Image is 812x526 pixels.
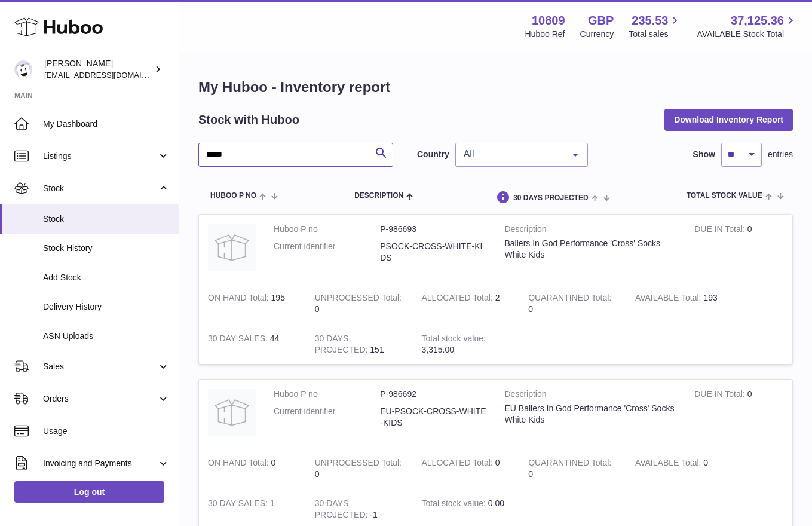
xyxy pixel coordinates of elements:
[44,70,176,79] span: [EMAIL_ADDRESS][DOMAIN_NAME]
[525,29,565,40] div: Huboo Ref
[421,345,454,354] span: 3,315.00
[635,458,703,470] strong: AVAILABLE Total
[198,78,793,97] h1: My Huboo - Inventory report
[43,183,157,194] span: Stock
[14,60,32,78] img: shop@ballersingod.com
[731,13,784,29] span: 37,125.36
[697,13,798,40] a: 37,125.36 AVAILABLE Stock Total
[14,481,164,503] a: Log out
[208,293,271,305] strong: ON HAND Total
[505,238,677,261] div: Ballers In God Performance 'Cross' Socks White Kids
[632,13,668,29] span: 235.53
[198,112,299,128] h2: Stock with Huboo
[274,224,380,235] dt: Huboo P no
[380,224,486,235] dd: P-986693
[306,324,413,365] td: 151
[412,283,519,324] td: 2
[412,448,519,489] td: 0
[528,469,533,479] span: 0
[421,499,488,511] strong: Total stock value
[635,293,703,305] strong: AVAILABLE Total
[43,458,157,469] span: Invoicing and Payments
[199,324,306,365] td: 44
[210,192,256,200] span: Huboo P no
[629,29,682,40] span: Total sales
[461,148,563,160] span: All
[513,194,589,202] span: 30 DAYS PROJECTED
[315,499,370,522] strong: 30 DAYS PROJECTED
[306,283,413,324] td: 0
[488,499,504,508] span: 0.00
[694,224,747,237] strong: DUE IN Total
[274,241,380,264] dt: Current identifier
[43,213,170,225] span: Stock
[380,389,486,400] dd: P-986692
[208,389,256,436] img: product image
[626,448,733,489] td: 0
[306,448,413,489] td: 0
[199,448,306,489] td: 0
[768,149,793,160] span: entries
[685,215,792,283] td: 0
[43,331,170,342] span: ASN Uploads
[417,149,449,160] label: Country
[421,458,495,470] strong: ALLOCATED Total
[43,151,157,162] span: Listings
[44,58,152,81] div: [PERSON_NAME]
[697,29,798,40] span: AVAILABLE Stock Total
[532,13,565,29] strong: 10809
[528,304,533,314] span: 0
[43,361,157,372] span: Sales
[685,380,792,448] td: 0
[629,13,682,40] a: 235.53 Total sales
[528,293,611,305] strong: QUARANTINED Total
[43,243,170,254] span: Stock History
[208,458,271,470] strong: ON HAND Total
[208,224,256,271] img: product image
[421,293,495,305] strong: ALLOCATED Total
[315,293,402,305] strong: UNPROCESSED Total
[693,149,715,160] label: Show
[43,301,170,313] span: Delivery History
[505,389,677,403] strong: Description
[43,118,170,130] span: My Dashboard
[274,406,380,429] dt: Current identifier
[421,334,485,346] strong: Total stock value
[380,241,486,264] dd: PSOCK-CROSS-WHITE-KIDS
[580,29,614,40] div: Currency
[199,283,306,324] td: 195
[687,192,762,200] span: Total stock value
[43,393,157,405] span: Orders
[208,334,270,346] strong: 30 DAY SALES
[694,389,747,402] strong: DUE IN Total
[505,403,677,426] div: EU Ballers In God Performance 'Cross' Socks White Kids
[43,272,170,283] span: Add Stock
[528,458,611,470] strong: QUARANTINED Total
[380,406,486,429] dd: EU-PSOCK-CROSS-WHITE-KIDS
[43,426,170,437] span: Usage
[315,458,402,470] strong: UNPROCESSED Total
[274,389,380,400] dt: Huboo P no
[626,283,733,324] td: 193
[354,192,403,200] span: Description
[208,499,270,511] strong: 30 DAY SALES
[588,13,614,29] strong: GBP
[664,109,793,130] button: Download Inventory Report
[505,224,677,238] strong: Description
[315,334,370,357] strong: 30 DAYS PROJECTED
